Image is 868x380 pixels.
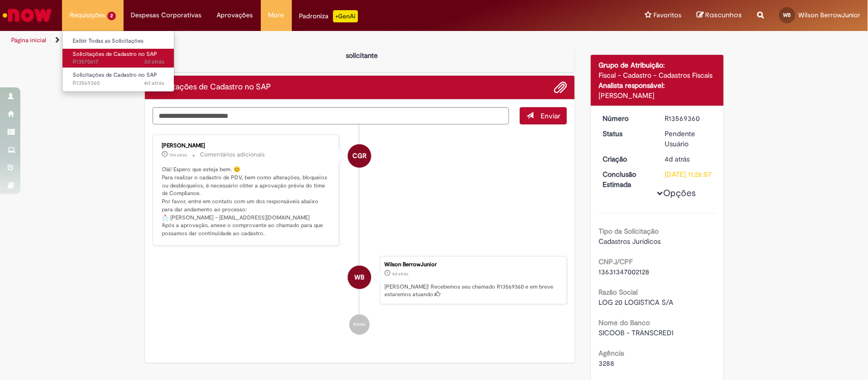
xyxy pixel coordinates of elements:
div: [PERSON_NAME] [162,143,332,149]
div: [DATE] 11:26:57 [665,169,712,179]
div: R13569360 [665,113,712,123]
div: Padroniza [300,10,358,22]
div: Fiscal - Cadastro - Cadastros Fiscais [598,70,716,80]
a: Exibir Todas as Solicitações [63,36,174,47]
b: CNPJ/CPF [598,257,633,266]
a: Rascunhos [697,11,742,20]
span: 4d atrás [144,79,164,87]
button: Enviar [520,107,567,124]
span: 3d atrás [144,58,164,66]
dt: Criação [595,154,657,164]
div: 26/09/2025 09:26:54 [665,154,712,164]
div: Camila Garcia Rafael [348,144,371,168]
span: Aprovações [217,10,253,20]
div: Grupo de Atribuição: [598,60,716,70]
div: Pendente Usuário [665,129,712,149]
ul: Requisições [62,30,174,92]
p: +GenAi [333,10,358,22]
time: 26/09/2025 09:26:54 [665,154,690,164]
button: Adicionar anexos [554,81,567,94]
p: [PERSON_NAME]! Recebemos seu chamado R13569360 e em breve estaremos atuando. [384,283,561,299]
time: 26/09/2025 13:33:40 [144,58,164,66]
div: Wilson BerrowJunior [384,262,561,268]
dt: Status [595,129,657,139]
span: 2 [107,12,116,20]
span: Favoritos [653,10,681,20]
span: Despesas Corporativas [131,10,202,20]
span: Requisições [70,10,105,20]
span: More [268,10,284,20]
span: Wilson BerrowJunior [798,11,860,19]
b: Tipo da Solicitação [598,227,659,236]
span: Cadastros Jurídicos [598,237,661,246]
small: Comentários adicionais [200,150,265,159]
dt: Número [595,113,657,123]
ul: Trilhas de página [8,31,571,50]
p: Olá! Espero que esteja bem. 😊 Para realizar o cadastro de PDV, bem como alterações, bloqueios ou ... [162,166,332,237]
span: 4d atrás [392,271,408,277]
span: 3288 [598,359,614,368]
span: Solicitações de Cadastro no SAP [73,50,157,58]
b: Agência [598,349,624,358]
span: 11m atrás [170,152,188,158]
li: Wilson BerrowJunior [153,256,567,305]
a: Aberto R13569360 : Solicitações de Cadastro no SAP [63,70,174,88]
h2: Solicitações de Cadastro no SAP Histórico de tíquete [153,83,272,92]
p: Pendente solicitante [337,40,386,60]
span: 13631347002128 [598,267,649,276]
div: Analista responsável: [598,80,716,90]
div: Wilson BerrowJunior [348,266,371,289]
div: [PERSON_NAME] [598,90,716,101]
span: WB [354,265,365,290]
time: 26/09/2025 09:26:55 [144,79,164,87]
span: Solicitações de Cadastro no SAP [73,71,157,79]
img: ServiceNow [1,5,53,25]
span: 4d atrás [665,154,690,164]
ul: Histórico de tíquete [153,124,567,345]
a: Página inicial [11,36,46,44]
span: LOG 20 LOGISTICA S/A [598,298,673,307]
span: WB [784,12,791,18]
time: 26/09/2025 09:26:54 [392,271,408,277]
span: Rascunhos [705,10,742,20]
span: Enviar [541,111,560,120]
dt: Conclusão Estimada [595,169,657,189]
time: 29/09/2025 09:53:02 [170,152,188,158]
span: CGR [352,144,367,168]
a: Aberto R13570617 : Solicitações de Cadastro no SAP [63,49,174,68]
b: Razão Social [598,288,638,297]
span: R13569360 [73,79,164,87]
span: SICOOB - TRANSCREDI [598,328,673,337]
span: R13570617 [73,58,164,66]
textarea: Digite sua mensagem aqui... [153,107,510,125]
b: Nome do Banco [598,318,650,327]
